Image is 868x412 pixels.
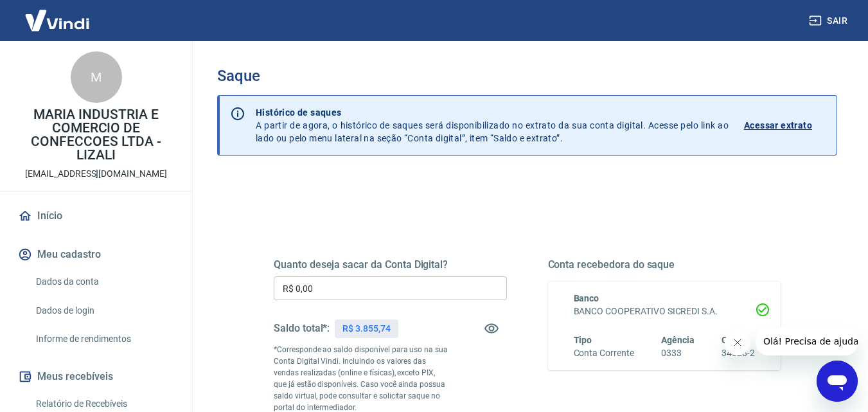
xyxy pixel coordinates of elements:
h5: Saldo total*: [274,322,330,335]
p: Acessar extrato [744,119,812,132]
h3: Saque [217,67,837,85]
span: Agência [661,335,695,345]
a: Início [15,202,177,230]
h6: 34528-2 [722,346,755,360]
button: Meus recebíveis [15,363,177,391]
p: R$ 3.855,74 [342,322,390,336]
span: Tipo [574,335,592,345]
iframe: Fechar mensagem [725,330,750,355]
h6: BANCO COOPERATIVO SICREDI S.A. [574,305,756,318]
a: Dados da conta [31,269,177,295]
img: Vindi [15,1,99,40]
a: Informe de rendimentos [31,326,177,352]
h5: Conta recebedora do saque [548,258,781,271]
h6: Conta Corrente [574,346,634,360]
p: Histórico de saques [256,106,729,119]
p: [EMAIL_ADDRESS][DOMAIN_NAME] [25,167,167,181]
p: MARIA INDUSTRIA E COMERCIO DE CONFECCOES LTDA - LIZALI [10,108,182,162]
iframe: Mensagem da empresa [756,327,858,355]
iframe: Botão para abrir a janela de mensagens [817,361,858,402]
a: Dados de login [31,298,177,324]
a: Acessar extrato [744,106,826,145]
div: M [71,51,122,103]
span: Banco [574,293,599,303]
p: A partir de agora, o histórico de saques será disponibilizado no extrato da sua conta digital. Ac... [256,106,729,145]
button: Sair [806,9,853,33]
h5: Quanto deseja sacar da Conta Digital? [274,258,507,271]
h6: 0333 [661,346,695,360]
button: Meu cadastro [15,240,177,269]
span: Olá! Precisa de ajuda? [8,9,108,19]
span: Conta [722,335,746,345]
